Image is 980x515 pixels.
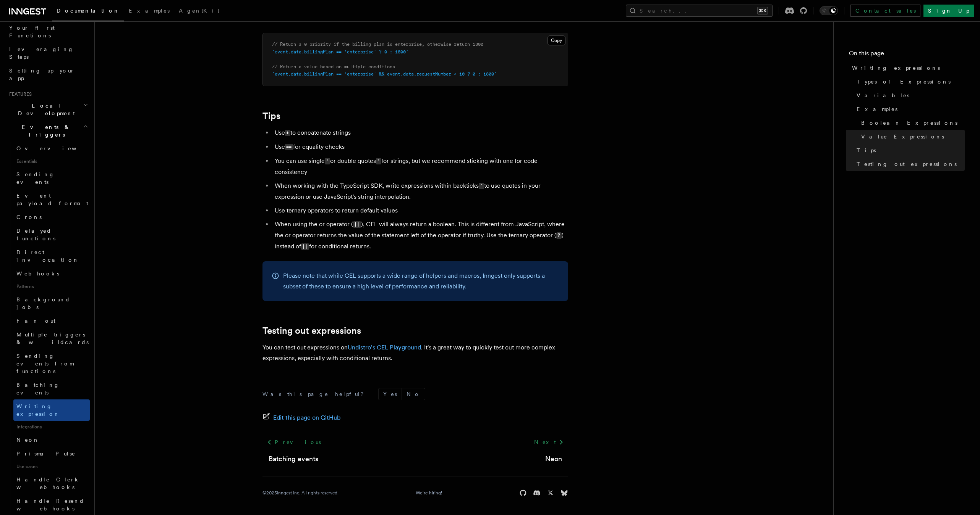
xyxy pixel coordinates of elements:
[16,270,59,277] span: Webhooks
[272,156,568,177] li: You can use single or double quotes for strings, but we recommend sticking with one for code cons...
[626,5,773,17] button: Search...⌘K
[854,89,965,102] a: Variables
[129,8,170,14] span: Examples
[13,142,90,155] a: Overview
[272,127,568,138] li: Use to concatenate strings
[325,158,330,164] code: '
[13,245,90,267] a: Direct invocation
[262,325,361,336] a: Testing out expressions
[285,144,293,150] code: ==
[13,267,90,280] a: Webhooks
[849,49,965,61] h4: On this page
[858,130,965,143] a: Value Expressions
[301,243,309,250] code: ||
[262,390,369,398] p: Was this page helpful?
[16,403,60,417] span: Writing expression
[857,146,876,154] span: Tips
[262,111,280,121] a: Tips
[13,167,90,189] a: Sending events
[16,318,55,324] span: Fan out
[262,435,326,449] a: Previous
[272,219,568,252] li: When using the or operator ( ), CEL will always return a boolean. This is different from JavaScri...
[13,210,90,224] a: Crons
[757,7,768,14] kbd: ⌘K
[416,490,442,496] a: We're hiring!
[269,454,318,464] a: Batching events
[283,270,559,292] p: Please note that while CEL supports a wide range of helpers and macros, Inngest only supports a s...
[858,116,965,130] a: Boolean Expressions
[13,155,90,167] span: Essentials
[852,64,940,72] span: Writing expressions
[13,224,90,245] a: Delayed functions
[6,120,90,142] button: Events & Triggers
[861,119,957,127] span: Boolean Expressions
[548,35,565,45] button: Copy
[9,25,55,39] span: Your first Functions
[402,388,425,400] button: No
[6,42,90,64] a: Leveraging Steps
[376,158,381,164] code: "
[6,99,90,120] button: Local Development
[262,490,339,496] div: © 2025 Inngest Inc. All rights reserved.
[273,412,341,423] span: Edit this page on GitHub
[179,8,219,14] span: AgentKit
[174,2,224,21] a: AgentKit
[16,249,79,263] span: Direct invocation
[272,64,395,69] span: // Return a value based on multiple conditions
[13,189,90,210] a: Event payload format
[850,5,920,17] a: Contact sales
[13,378,90,399] a: Batching events
[13,349,90,378] a: Sending events from functions
[820,6,838,15] button: Toggle dark mode
[57,8,120,14] span: Documentation
[13,314,90,328] a: Fan out
[353,221,361,228] code: ||
[52,2,124,21] a: Documentation
[857,105,897,113] span: Examples
[272,205,568,216] li: Use ternary operators to return default values
[854,102,965,116] a: Examples
[861,133,944,140] span: Value Expressions
[272,71,497,77] span: `event.data.billingPlan == 'enterprise' && event.data.requestNumber < 10 ? 0 : 1800`
[16,451,76,457] span: Prisma Pulse
[16,382,60,396] span: Batching events
[556,232,562,239] code: ?
[13,460,90,473] span: Use cases
[923,5,974,17] a: Sign Up
[13,447,90,460] a: Prisma Pulse
[13,399,90,421] a: Writing expression
[272,42,483,47] span: // Return a 0 priority if the billing plan is enterprise, otherwise return 1800
[13,421,90,433] span: Integrations
[857,92,909,99] span: Variables
[857,78,951,85] span: Types of Expressions
[13,328,90,349] a: Multiple triggers & wildcards
[854,75,965,89] a: Types of Expressions
[16,332,89,345] span: Multiple triggers & wildcards
[262,342,568,364] p: You can test out expressions on . It's a great way to quickly test out more complex expressions, ...
[16,145,95,151] span: Overview
[13,433,90,447] a: Neon
[857,160,957,168] span: Testing out expressions
[545,454,562,464] a: Neon
[16,296,70,310] span: Background jobs
[479,183,484,189] code: `
[6,21,90,42] a: Your first Functions
[9,68,75,81] span: Setting up your app
[272,180,568,202] li: When working with the TypeScript SDK, write expressions within backticks to use quotes in your ex...
[13,293,90,314] a: Background jobs
[854,143,965,157] a: Tips
[16,476,80,490] span: Handle Clerk webhooks
[13,473,90,494] a: Handle Clerk webhooks
[348,344,421,351] a: Undistro's CEL Playground
[6,91,32,97] span: Features
[272,142,568,153] li: Use for equality checks
[854,157,965,171] a: Testing out expressions
[285,130,290,136] code: +
[262,412,341,423] a: Edit this page on GitHub
[16,437,39,443] span: Neon
[530,435,568,449] a: Next
[9,46,74,60] span: Leveraging Steps
[124,2,174,21] a: Examples
[16,171,55,185] span: Sending events
[16,193,88,206] span: Event payload format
